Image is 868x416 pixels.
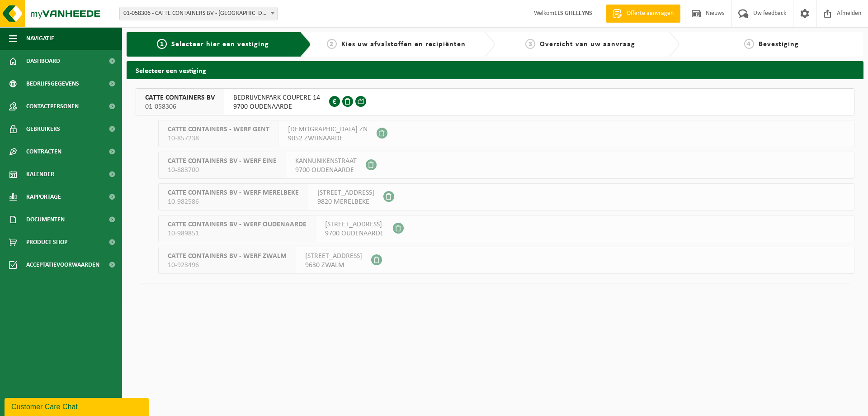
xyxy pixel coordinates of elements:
span: 10-982586 [168,197,299,206]
span: Gebruikers [26,118,60,140]
span: BEDRIJVENPARK COUPERE 14 [233,93,320,102]
span: Selecteer hier een vestiging [171,41,269,48]
span: 01-058306 - CATTE CONTAINERS BV - OUDENAARDE [119,7,278,20]
h2: Selecteer een vestiging [127,61,863,79]
span: CATTE CONTAINERS BV - WERF EINE [168,157,277,166]
span: 10-923496 [168,261,287,270]
span: [STREET_ADDRESS] [305,252,362,261]
span: Contracten [26,140,61,163]
span: 9700 OUDENAARDE [325,229,384,238]
span: [DEMOGRAPHIC_DATA] ZN [288,125,368,134]
span: 9052 ZWIJNAARDE [288,134,368,143]
span: CATTE CONTAINERS - WERF GENT [168,125,269,134]
span: CATTE CONTAINERS BV [145,93,215,102]
span: Kalender [26,163,54,186]
span: Kies uw afvalstoffen en recipiënten [341,41,466,48]
span: Bedrijfsgegevens [26,72,79,95]
span: CATTE CONTAINERS BV - WERF ZWALM [168,252,287,261]
iframe: chat widget [5,396,151,416]
span: 9630 ZWALM [305,261,362,270]
span: 01-058306 [145,102,215,111]
span: Overzicht van uw aanvraag [540,41,635,48]
span: CATTE CONTAINERS BV - WERF MERELBEKE [168,188,299,197]
span: Rapportage [26,186,61,208]
span: 10-883700 [168,166,277,175]
span: 9820 MERELBEKE [317,197,374,206]
span: 1 [157,39,167,49]
span: 10-989851 [168,229,307,238]
span: Product Shop [26,231,67,253]
strong: ELS GHELEYNS [554,10,592,17]
a: Offerte aanvragen [606,5,680,23]
span: KANNUNIKENSTRAAT [295,157,357,166]
span: 2 [327,39,337,49]
span: Bevestiging [759,41,799,48]
span: [STREET_ADDRESS] [325,220,384,229]
span: Acceptatievoorwaarden [26,253,99,276]
button: CATTE CONTAINERS BV 01-058306 BEDRIJVENPARK COUPERE 149700 OUDENAARDE [136,88,854,115]
span: 01-058306 - CATTE CONTAINERS BV - OUDENAARDE [120,7,277,20]
span: [STREET_ADDRESS] [317,188,374,197]
span: Offerte aanvragen [624,9,676,18]
span: Dashboard [26,50,60,72]
span: 10-857238 [168,134,269,143]
span: Contactpersonen [26,95,79,118]
span: 9700 OUDENAARDE [233,102,320,111]
span: CATTE CONTAINERS BV - WERF OUDENAARDE [168,220,307,229]
span: 3 [525,39,535,49]
span: Navigatie [26,27,54,50]
span: 4 [744,39,754,49]
span: Documenten [26,208,65,231]
span: 9700 OUDENAARDE [295,166,357,175]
